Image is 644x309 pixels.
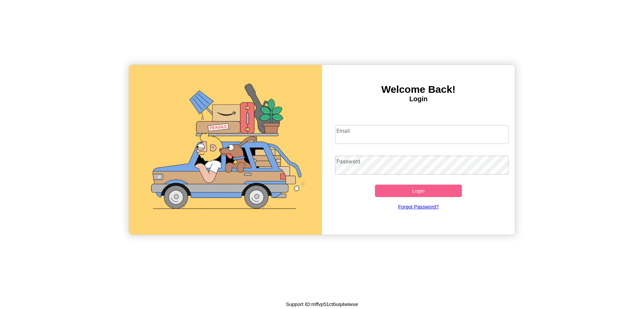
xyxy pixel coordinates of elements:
button: Login [375,185,462,197]
a: Forgot Password? [332,197,505,216]
p: Support ID: mffvp51ct6uq4wiwue [286,300,358,309]
img: gif [129,65,322,235]
h4: Login [322,95,515,103]
h3: Welcome Back! [322,84,515,95]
